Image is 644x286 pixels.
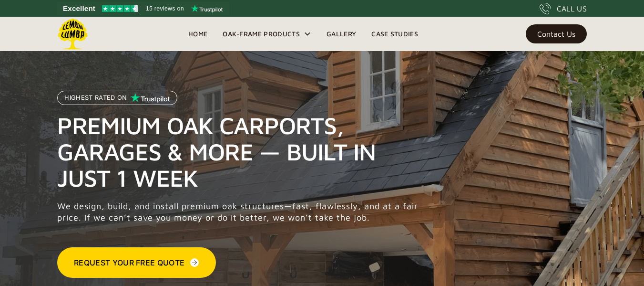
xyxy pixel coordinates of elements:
div: Oak-Frame Products [223,28,300,40]
div: CALL US [557,3,587,14]
p: Highest Rated on [64,95,127,101]
div: Contact Us [537,31,575,37]
div: Oak-Frame Products [215,17,319,51]
a: Case Studies [364,27,426,41]
div: Request Your Free Quote [74,257,184,268]
h1: Premium Oak Carports, Garages & More — Built in Just 1 Week [57,112,423,191]
span: 15 reviews on [146,3,184,14]
a: Home [181,27,215,41]
img: Trustpilot 4.5 stars [102,5,138,12]
p: We design, build, and install premium oak structures—fast, flawlessly, and at a fair price. If we... [57,201,423,223]
span: Excellent [63,3,95,14]
img: Trustpilot logo [191,5,223,12]
a: CALL US [540,3,587,14]
a: See Lemon Lumba reviews on Trustpilot [57,2,229,15]
a: Request Your Free Quote [57,247,216,278]
a: Highest Rated on [57,91,177,112]
a: Gallery [319,27,364,41]
a: Contact Us [526,24,587,43]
